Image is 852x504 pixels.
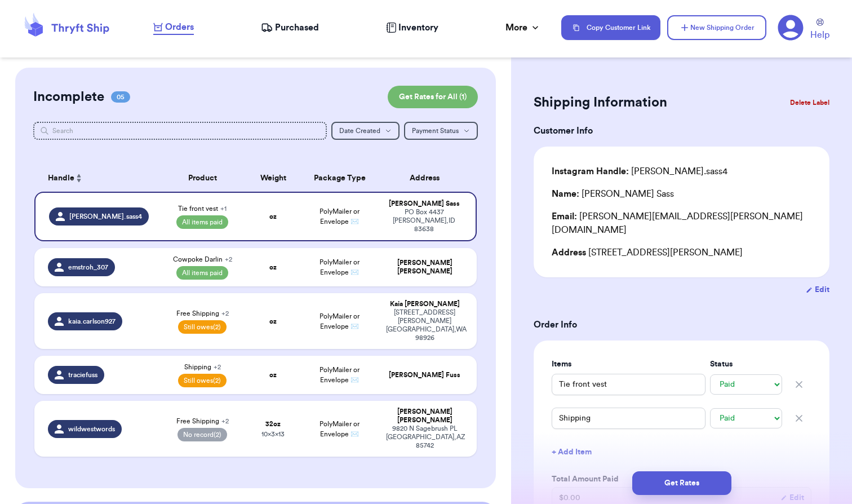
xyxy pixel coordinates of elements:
a: Inventory [386,21,438,34]
span: All items paid [176,215,228,229]
h2: Incomplete [33,88,104,106]
button: + Add Item [547,440,816,465]
span: PolyMailer or Envelope ✉️ [319,208,360,225]
span: Help [810,28,829,42]
span: No record (2) [177,428,227,441]
div: More [505,21,541,34]
span: PolyMailer or Envelope ✉️ [319,421,360,437]
a: Purchased [261,21,319,34]
button: Date Created [331,122,400,140]
span: emstroh_307 [68,263,108,272]
div: 9820 N Sagebrush PL [GEOGRAPHIC_DATA] , AZ 85742 [386,425,463,450]
button: Sort ascending [74,171,83,185]
strong: oz [269,372,277,378]
span: Date Created [339,127,380,134]
div: [PERSON_NAME] [PERSON_NAME] [386,259,463,276]
span: [PERSON_NAME].sass4 [69,212,142,221]
span: 05 [111,91,130,103]
button: Delete Label [786,90,834,115]
span: + 2 [221,310,229,317]
div: [STREET_ADDRESS][PERSON_NAME] [552,246,811,259]
strong: oz [269,264,277,271]
strong: oz [269,213,277,220]
th: Package Type [300,165,379,192]
h2: Shipping Information [534,94,667,112]
span: Purchased [275,21,319,34]
span: wildwestwords [68,425,115,434]
span: Still owes (2) [178,374,227,387]
span: + 1 [220,205,227,212]
span: Cowpoke Darlin [173,255,232,264]
span: Payment Status [412,127,459,134]
span: Free Shipping [176,417,229,426]
div: [PERSON_NAME] Sass [552,187,674,201]
button: New Shipping Order [667,15,766,40]
span: + 2 [214,364,221,370]
a: Help [810,19,829,42]
div: Kaia [PERSON_NAME] [386,300,463,308]
div: [PERSON_NAME] [PERSON_NAME] [386,408,463,425]
h3: Order Info [534,318,829,331]
button: Get Rates for All (1) [388,86,478,108]
span: Tie front vest [178,204,227,213]
div: [PERSON_NAME] Sass [386,200,462,208]
span: Address [552,248,586,257]
span: Name: [552,189,579,198]
th: Product [158,165,247,192]
th: Weight [247,165,300,192]
input: Search [33,122,327,140]
h3: Customer Info [534,124,829,138]
button: Payment Status [404,122,478,140]
span: Orders [165,20,194,34]
span: traciefuss [68,370,97,379]
span: + 2 [221,418,229,425]
span: Instagram Handle: [552,167,629,176]
span: Free Shipping [176,309,229,318]
th: Address [379,165,477,192]
span: Handle [48,173,74,184]
button: Copy Customer Link [561,15,660,40]
button: Get Rates [632,471,731,495]
label: Items [552,359,705,370]
div: [PERSON_NAME].sass4 [552,165,727,178]
span: kaia.carlson927 [68,317,116,326]
span: Email: [552,212,577,221]
div: [STREET_ADDRESS][PERSON_NAME] [GEOGRAPHIC_DATA] , WA 98926 [386,308,463,342]
span: PolyMailer or Envelope ✉️ [319,313,360,330]
label: Status [710,359,782,370]
button: Edit [806,284,829,295]
span: 10 x 3 x 13 [261,431,285,437]
span: PolyMailer or Envelope ✉️ [319,366,360,383]
span: Shipping [184,362,221,372]
strong: 32 oz [265,421,281,427]
span: Still owes (2) [178,320,227,334]
div: [PERSON_NAME][EMAIL_ADDRESS][PERSON_NAME][DOMAIN_NAME] [552,210,811,237]
span: Inventory [398,21,438,34]
a: Orders [153,20,194,35]
div: [PERSON_NAME] Fuss [386,371,463,379]
span: PolyMailer or Envelope ✉️ [319,259,360,276]
div: PO Box 4437 [PERSON_NAME] , ID 83638 [386,208,462,233]
span: All items paid [176,266,228,280]
span: + 2 [225,256,232,263]
strong: oz [269,318,277,325]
